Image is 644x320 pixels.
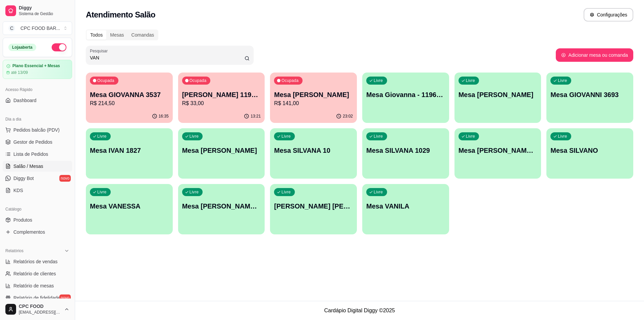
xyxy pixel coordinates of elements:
[19,304,61,310] span: CPC FOOD
[366,146,445,155] p: Mesa SILVANA 1029
[3,21,72,35] button: Select a team
[19,310,61,315] span: [EMAIL_ADDRESS][DOMAIN_NAME]
[90,201,169,211] p: Mesa VANESSA
[13,151,48,157] span: Lista de Pedidos
[3,3,72,19] a: DiggySistema de Gestão
[13,294,60,301] span: Relatório de fidelidade
[3,301,72,317] button: CPC FOOD[EMAIL_ADDRESS][DOMAIN_NAME]
[190,134,199,139] p: Livre
[13,139,52,145] span: Gestor de Pedidos
[556,48,633,62] button: Adicionar mesa ou comanda
[159,113,169,119] p: 16:35
[362,184,449,234] button: LivreMesa VANILA
[3,256,72,267] a: Relatórios de vendas
[52,43,66,51] button: Alterar Status
[20,25,60,32] div: CPC FOOD BAR ...
[274,201,353,211] p: [PERSON_NAME] [PERSON_NAME] 11999375897
[558,134,567,139] p: Livre
[87,30,106,40] div: Todos
[3,149,72,159] a: Lista de Pedidos
[86,184,173,234] button: LivreMesa VANESSA
[3,185,72,196] a: KDS
[8,25,15,32] span: C
[584,8,633,21] button: Configurações
[366,201,445,211] p: Mesa VANILA
[3,204,72,215] div: Catálogo
[178,73,265,123] button: Ocupada[PERSON_NAME] 11995808800R$ 33,0013:21
[558,78,567,83] p: Livre
[3,125,72,135] button: Pedidos balcão (PDV)
[550,146,629,155] p: Mesa SILVANO
[8,44,36,51] div: Loja aberta
[19,11,69,16] span: Sistema de Gestão
[251,113,261,119] p: 13:21
[459,146,537,155] p: Mesa [PERSON_NAME] FESTA
[374,189,383,195] p: Livre
[13,217,32,223] span: Produtos
[178,184,265,234] button: LivreMesa [PERSON_NAME] ARBITRAGEM
[182,99,261,107] p: R$ 33,00
[90,54,245,61] input: Pesquisar
[13,229,45,235] span: Complementos
[3,114,72,125] div: Dia a dia
[13,270,56,277] span: Relatório de clientes
[13,127,60,133] span: Pedidos balcão (PDV)
[3,215,72,225] a: Produtos
[454,73,541,123] button: LivreMesa [PERSON_NAME]
[374,134,383,139] p: Livre
[3,268,72,279] a: Relatório de clientes
[90,146,169,155] p: Mesa IVAN 1827
[90,48,110,54] label: Pesquisar
[343,113,353,119] p: 23:02
[3,227,72,237] a: Complementos
[97,134,107,139] p: Livre
[366,90,445,99] p: Mesa Giovanna - 11961948631
[97,78,114,83] p: Ocupada
[19,5,69,11] span: Diggy
[3,280,72,291] a: Relatório de mesas
[3,161,72,172] a: Salão / Mesas
[12,63,60,68] article: Plano Essencial + Mesas
[90,99,169,107] p: R$ 214,50
[13,163,43,170] span: Salão / Mesas
[274,146,353,155] p: Mesa SILVANA 10
[128,30,158,40] div: Comandas
[274,99,353,107] p: R$ 141,00
[86,73,173,123] button: OcupadaMesa GIOVANNA 3537R$ 214,5016:35
[13,175,34,182] span: Diggy Bot
[270,73,357,123] button: OcupadaMesa [PERSON_NAME]R$ 141,0023:02
[3,95,72,106] a: Dashboard
[178,128,265,179] button: LivreMesa [PERSON_NAME]
[11,70,28,75] article: até 13/09
[466,78,475,83] p: Livre
[86,9,155,20] h2: Atendimento Salão
[190,189,199,195] p: Livre
[281,78,299,83] p: Ocupada
[459,90,537,99] p: Mesa [PERSON_NAME]
[3,60,72,79] a: Plano Essencial + Mesasaté 13/09
[546,73,633,123] button: LivreMesa GIOVANNI 3693
[13,258,58,265] span: Relatórios de vendas
[190,78,207,83] p: Ocupada
[182,90,261,99] p: [PERSON_NAME] 11995808800
[454,128,541,179] button: LivreMesa [PERSON_NAME] FESTA
[13,282,54,289] span: Relatório de mesas
[75,301,644,320] footer: Cardápio Digital Diggy © 2025
[106,30,127,40] div: Mesas
[270,184,357,234] button: Livre[PERSON_NAME] [PERSON_NAME] 11999375897
[90,90,169,99] p: Mesa GIOVANNA 3537
[274,90,353,99] p: Mesa [PERSON_NAME]
[466,134,475,139] p: Livre
[270,128,357,179] button: LivreMesa SILVANA 10
[13,97,37,104] span: Dashboard
[281,134,291,139] p: Livre
[97,189,107,195] p: Livre
[362,73,449,123] button: LivreMesa Giovanna - 11961948631
[182,146,261,155] p: Mesa [PERSON_NAME]
[13,187,23,194] span: KDS
[182,201,261,211] p: Mesa [PERSON_NAME] ARBITRAGEM
[3,173,72,184] a: Diggy Botnovo
[86,128,173,179] button: LivreMesa IVAN 1827
[281,189,291,195] p: Livre
[546,128,633,179] button: LivreMesa SILVANO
